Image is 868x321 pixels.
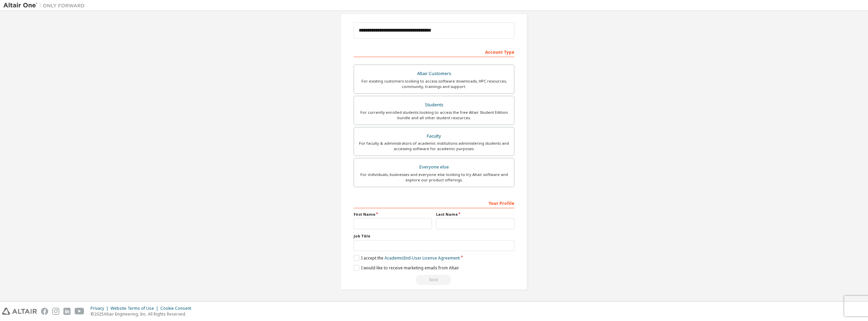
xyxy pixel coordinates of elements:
[3,2,88,9] img: Altair One
[52,308,59,315] img: instagram.svg
[41,308,48,315] img: facebook.svg
[111,306,160,311] div: Website Terms of Use
[91,311,195,317] p: © 2025 Altair Engineering, Inc. All Rights Reserved.
[354,255,460,261] label: I accept the
[358,172,510,183] div: For individuals, businesses and everyone else looking to try Altair software and explore our prod...
[358,110,510,121] div: For currently enrolled students looking to access the free Altair Student Edition bundle and all ...
[160,306,195,311] div: Cookie Consent
[384,255,460,261] a: Academic End-User License Agreement
[354,212,432,217] label: First Name
[354,46,514,57] div: Account Type
[75,308,84,315] img: youtube.svg
[358,162,510,172] div: Everyone else
[358,69,510,78] div: Altair Customers
[63,308,71,315] img: linkedin.svg
[354,265,459,271] label: I would like to receive marketing emails from Altair
[358,100,510,110] div: Students
[436,212,514,217] label: Last Name
[2,308,37,315] img: altair_logo.svg
[354,233,514,239] label: Job Title
[358,131,510,141] div: Faculty
[358,141,510,151] div: For faculty & administrators of academic institutions administering students and accessing softwa...
[91,306,111,311] div: Privacy
[358,78,510,89] div: For existing customers looking to access software downloads, HPC resources, community, trainings ...
[354,197,514,208] div: Your Profile
[354,275,514,285] div: Read and acccept EULA to continue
